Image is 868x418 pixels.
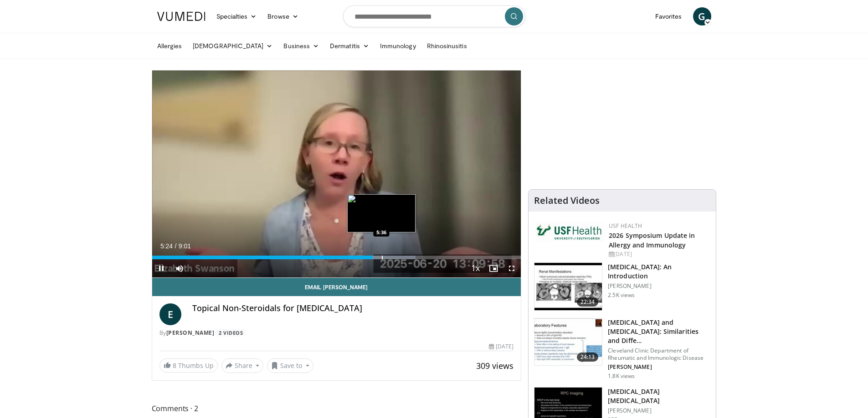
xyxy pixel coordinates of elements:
[608,363,710,371] p: [PERSON_NAME]
[608,262,710,281] h3: [MEDICAL_DATA]: An Introduction
[577,353,599,362] span: 24:13
[152,37,188,55] a: Allergies
[192,303,514,313] h4: Topical Non-Steroidals for [MEDICAL_DATA]
[159,303,181,325] a: E
[608,318,710,345] h3: [MEDICAL_DATA] and [MEDICAL_DATA]: Similarities and Diffe…
[577,297,599,307] span: 22:34
[650,7,688,25] a: Favorites
[159,358,218,373] a: 8 Thumbs Up
[347,194,416,232] img: image.jpeg
[693,7,711,25] a: G
[159,329,514,337] div: By
[466,259,484,277] button: Playback Rate
[609,250,709,258] div: [DATE]
[608,292,635,299] p: 2.5K views
[216,329,246,337] a: 2 Videos
[503,259,521,277] button: Fullscreen
[608,282,710,290] p: [PERSON_NAME]
[173,361,176,370] span: 8
[476,360,514,371] span: 309 views
[157,12,205,21] img: VuMedi Logo
[421,37,473,55] a: Rhinosinusitis
[262,7,304,25] a: Browse
[534,318,710,380] a: 24:13 [MEDICAL_DATA] and [MEDICAL_DATA]: Similarities and Diffe… Cleveland Clinic Department of R...
[166,329,215,337] a: [PERSON_NAME]
[187,37,278,55] a: [DEMOGRAPHIC_DATA]
[152,278,521,296] a: Email [PERSON_NAME]
[324,37,375,55] a: Dermatitis
[608,347,710,362] p: Cleveland Clinic Department of Rheumatic and Immunologic Disease
[375,37,421,55] a: Immunology
[170,259,189,277] button: Mute
[179,242,191,250] span: 9:01
[608,407,710,414] p: [PERSON_NAME]
[152,259,170,277] button: Pause
[554,70,691,184] iframe: Advertisement
[609,222,642,230] a: USF Health
[536,222,604,242] img: 6ba8804a-8538-4002-95e7-a8f8012d4a11.png.150x105_q85_autocrop_double_scale_upscale_version-0.2.jpg
[484,259,503,277] button: Enable picture-in-picture mode
[152,403,522,414] span: Comments 2
[152,71,521,278] video-js: Video Player
[534,262,710,311] a: 22:34 [MEDICAL_DATA]: An Introduction [PERSON_NAME] 2.5K views
[343,5,525,27] input: Search topics, interventions
[267,358,313,373] button: Save to
[278,37,324,55] a: Business
[221,358,264,373] button: Share
[211,7,262,25] a: Specialties
[608,387,710,405] h3: [MEDICAL_DATA] [MEDICAL_DATA]
[489,342,514,351] div: [DATE]
[160,242,173,250] span: 5:24
[609,231,695,249] a: 2026 Symposium Update in Allergy and Immunology
[534,263,602,310] img: 47980f05-c0f7-4192-9362-4cb0fcd554e5.150x105_q85_crop-smart_upscale.jpg
[534,195,600,206] h4: Related Videos
[608,373,635,380] p: 1.8K views
[534,318,602,366] img: 639ae221-5c05-4739-ae6e-a8d6e95da367.150x105_q85_crop-smart_upscale.jpg
[152,256,521,259] div: Progress Bar
[175,242,177,250] span: /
